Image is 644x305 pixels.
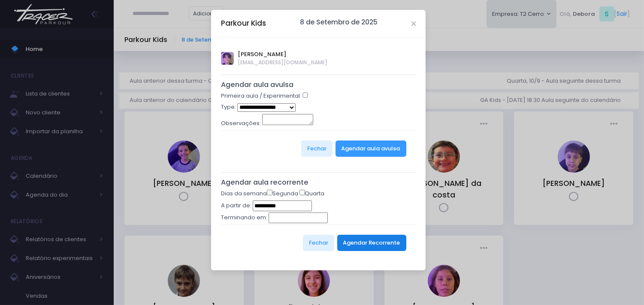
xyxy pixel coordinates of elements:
[238,50,328,59] span: [PERSON_NAME]
[221,189,416,261] form: Dias da semana
[336,141,406,157] button: Agendar aula avulsa
[221,81,416,89] h5: Agendar aula avulsa
[299,190,305,195] input: Quarta
[221,103,236,111] label: Type:
[267,189,298,198] label: Segunda
[221,178,416,187] h5: Agendar aula recorrente
[221,92,301,100] label: Primeira aula / Experimental:
[301,141,333,157] button: Fechar
[267,190,272,195] input: Segunda
[221,119,261,128] label: Observações:
[238,59,328,66] span: [EMAIL_ADDRESS][DOMAIN_NAME]
[221,213,267,222] label: Terminando em:
[411,21,416,26] button: Close
[221,201,251,210] label: A partir de:
[300,18,378,26] h6: 8 de Setembro de 2025
[299,189,325,198] label: Quarta
[221,18,266,29] h5: Parkour Kids
[337,235,406,251] button: Agendar Recorrente
[303,235,334,251] button: Fechar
